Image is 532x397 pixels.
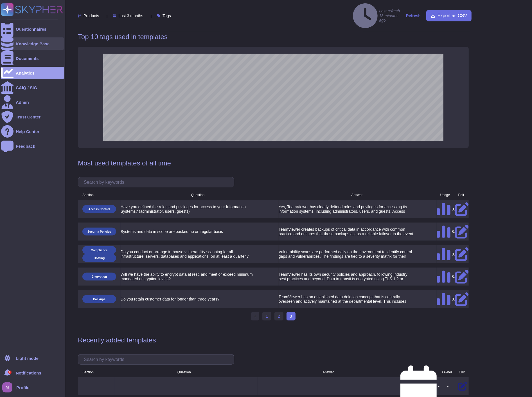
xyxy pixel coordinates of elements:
[16,385,30,390] span: Profile
[1,23,64,35] a: Questionnaires
[16,42,49,46] div: Knowledge Base
[1,52,64,64] a: Documents
[16,100,29,104] div: Admin
[1,67,64,79] a: Analytics
[279,250,412,263] span: Vulnerability scans are performed daily on the environment to identify control gaps and vulnerabi...
[262,312,271,320] a: 1
[163,14,171,18] span: Tags
[82,273,116,281] span: Encryption
[16,144,35,148] div: Feedback
[16,71,35,75] div: Analytics
[279,227,413,263] span: TeamViewer creates backups of critical data in accordance with common practice and ensures that t...
[16,129,39,134] div: Help Center
[1,96,64,108] a: Admin
[78,159,469,167] h1: Most used templates of all time
[439,384,456,389] span: -
[1,81,64,94] a: CAIQ / SIG
[82,246,116,254] span: Compliance
[82,371,94,374] div: Section
[274,312,283,320] a: 2
[81,177,234,187] input: Search by keywords
[1,140,64,152] a: Feedback
[82,193,94,197] div: Section
[118,14,143,18] span: Last 3 months
[121,205,246,214] span: Have you defined the roles and privileges for access to your Information Systems? (administrator,...
[1,381,16,394] button: user
[452,297,455,301] span: 83
[16,115,40,119] div: Trust Center
[78,336,469,344] h1: Recently added templates
[459,371,465,374] div: Edit
[16,27,46,31] div: Questionnaires
[16,371,41,375] span: Notifications
[84,14,99,18] span: Products
[82,254,116,262] span: Hosting
[121,272,253,281] span: Will we have the abilty to encrypt data at rest, and meet or exceed minimum mandated encryption l...
[426,10,472,21] button: Export as CSV
[351,193,362,197] div: Answer
[287,312,296,320] span: 3
[16,356,39,360] div: Light mode
[81,355,234,364] input: Search by keywords
[82,205,116,213] span: Access Control
[82,295,116,303] span: Backups
[121,250,253,272] span: Do you conduct or arrange in-house vulnerability scanning for all infrastructure, servers, databa...
[452,229,455,234] span: 88
[452,252,455,256] span: 88
[121,229,223,234] span: Systems and data in scope are backed up on regular basis
[1,125,64,138] a: Help Center
[82,228,116,235] span: Security Policies
[440,193,450,197] div: Usage
[254,314,256,319] span: ‹
[121,297,220,301] span: Do you retain customer data for longer than three years?
[279,205,412,263] span: Yes, TeamViewer has clearly defined roles and privileges for accessing its information systems, i...
[452,274,455,279] span: 86
[406,14,421,18] strong: Refresh
[2,382,12,392] img: user
[1,111,64,123] a: Trust Center
[279,272,413,308] span: TeamViewer has its own security policies and approach, following industry best practices and beyo...
[323,371,334,374] div: Answer
[16,86,37,90] div: CAIQ / SIG
[438,14,467,18] span: Export as CSV
[177,371,191,374] div: Question
[1,37,64,50] a: Knowledge Base
[16,56,39,60] div: Documents
[279,295,413,349] span: TeamViewer has an established data deletion concept that is centrally overseen and actively maint...
[452,207,455,211] span: 90
[442,371,452,374] div: Owner
[191,193,204,197] div: Question
[8,371,12,374] div: 5
[353,3,403,28] h4: Last refresh 13 minutes ago
[458,193,464,197] div: Edit
[78,33,469,41] h1: Top 10 tags used in templates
